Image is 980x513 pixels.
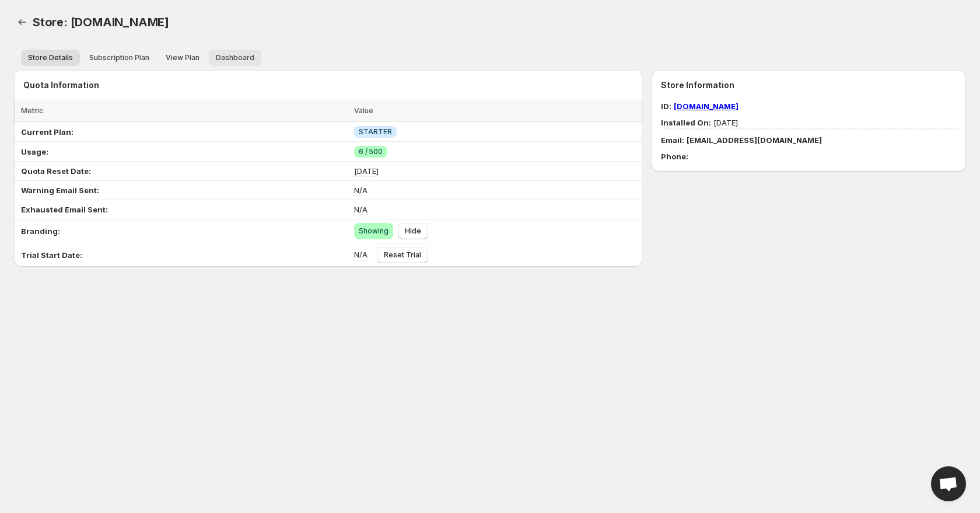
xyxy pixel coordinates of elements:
span: Subscription Plan [89,53,149,62]
strong: Installed On: [661,118,711,127]
span: Hide [405,226,421,236]
button: View plan [159,50,206,66]
span: Store: [DOMAIN_NAME] [33,15,169,29]
a: Back [14,14,30,30]
strong: Branding: [21,226,60,236]
strong: Phone: [661,152,688,161]
a: Open chat [931,466,966,501]
span: Dashboard [216,53,254,62]
button: Dashboard [209,50,261,66]
strong: Current Plan: [21,127,73,137]
h3: Quota Information [23,79,642,91]
span: N/A [354,205,367,214]
span: Reset Trial [384,250,421,260]
span: View Plan [166,53,199,62]
span: N/A [354,186,367,195]
strong: ID: [661,102,671,111]
span: Metric [21,106,43,115]
button: Subscription plan [82,50,156,66]
button: Store details [21,50,80,66]
h3: Store Information [661,79,957,91]
strong: Trial Start Date: [21,250,82,260]
strong: Usage: [21,147,48,156]
span: Showing [359,226,388,236]
span: [DATE] [661,118,738,127]
span: Store Details [28,53,73,62]
strong: Email: [661,135,684,145]
strong: Exhausted Email Sent: [21,205,108,214]
a: [DOMAIN_NAME] [674,102,738,111]
span: 6 / 500 [359,147,383,156]
button: Hide [398,223,428,239]
span: N/A [354,250,367,259]
span: [EMAIL_ADDRESS][DOMAIN_NAME] [687,135,822,145]
span: Value [354,106,373,115]
button: Reset Trial [377,247,428,263]
span: [DATE] [354,166,379,176]
strong: Quota Reset Date: [21,166,91,176]
span: STARTER [359,127,392,137]
strong: Warning Email Sent: [21,186,99,195]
